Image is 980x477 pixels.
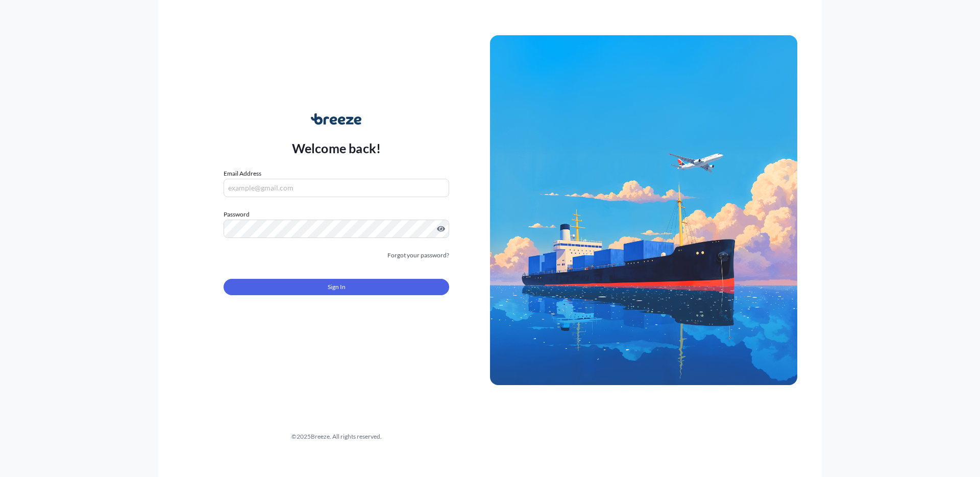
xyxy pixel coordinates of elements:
[183,432,490,442] div: © 2025 Breeze. All rights reserved.
[224,279,449,295] button: Sign In
[387,250,449,260] a: Forgot your password?
[328,282,346,292] span: Sign In
[292,140,381,156] p: Welcome back!
[224,169,261,179] label: Email Address
[437,225,445,233] button: Show password
[224,209,449,220] label: Password
[490,35,797,385] img: Ship illustration
[224,179,449,197] input: example@gmail.com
